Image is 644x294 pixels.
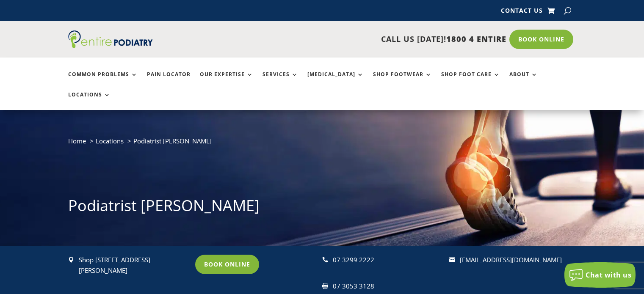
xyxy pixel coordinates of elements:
[79,255,188,276] p: Shop [STREET_ADDRESS][PERSON_NAME]
[68,137,86,145] a: Home
[460,256,562,264] a: [EMAIL_ADDRESS][DOMAIN_NAME]
[96,137,124,145] a: Locations
[263,71,298,90] a: Services
[195,255,259,274] a: Book Online
[322,257,328,263] span: 
[509,71,538,90] a: About
[449,257,455,263] span: 
[307,71,364,90] a: [MEDICAL_DATA]
[68,135,576,153] nav: breadcrumb
[68,30,153,48] img: logo (1)
[509,30,573,49] a: Book Online
[441,71,500,90] a: Shop Foot Care
[322,283,328,289] span: 
[446,34,506,44] span: 1800 4 ENTIRE
[333,281,442,292] div: 07 3053 3128
[586,270,631,280] span: Chat with us
[373,71,432,90] a: Shop Footwear
[68,257,74,263] span: 
[501,8,543,17] a: Contact Us
[133,137,212,145] span: Podiatrist [PERSON_NAME]
[68,41,153,50] a: Entire Podiatry
[68,71,138,90] a: Common Problems
[147,71,191,90] a: Pain Locator
[200,71,253,90] a: Our Expertise
[564,262,636,288] button: Chat with us
[333,255,442,266] div: 07 3299 2222
[68,92,111,110] a: Locations
[185,34,506,45] p: CALL US [DATE]!
[68,195,576,220] h1: Podiatrist [PERSON_NAME]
